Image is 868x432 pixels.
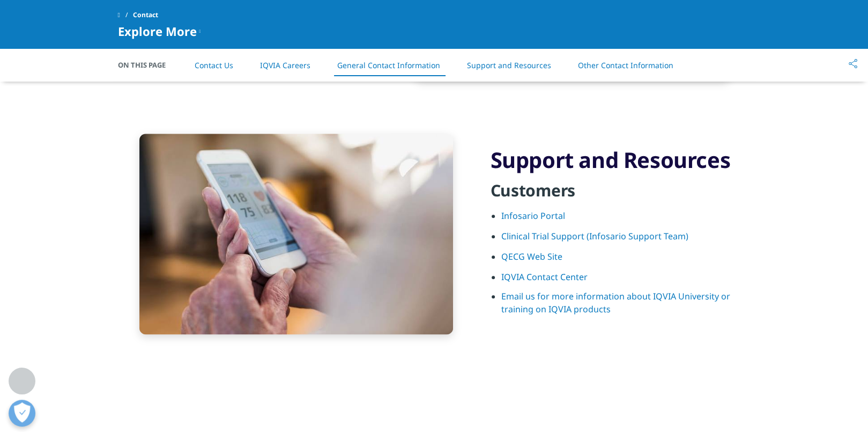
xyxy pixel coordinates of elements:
[337,60,440,70] a: General Contact Information
[501,271,588,283] a: IQVIA Contact Center
[118,60,177,70] span: On This Page
[501,230,692,242] a: Clinical Trial Support (Infosario Support Team)
[260,60,310,70] a: IQVIA Careers
[578,60,673,70] a: Other Contact Information
[491,180,751,209] h4: Customers
[195,60,233,70] a: Contact Us
[467,60,551,70] a: Support and Resources
[9,400,35,427] button: Åbn præferencer
[501,210,568,222] a: Infosario Portal
[118,25,197,38] span: Explore More
[491,147,751,173] h3: Support and Resources
[501,290,730,315] a: Email us for more information about IQVIA University or training on IQVIA products
[501,251,566,262] a: QECG Web Site
[133,5,158,25] span: Contact
[139,134,453,334] img: Using smartphone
